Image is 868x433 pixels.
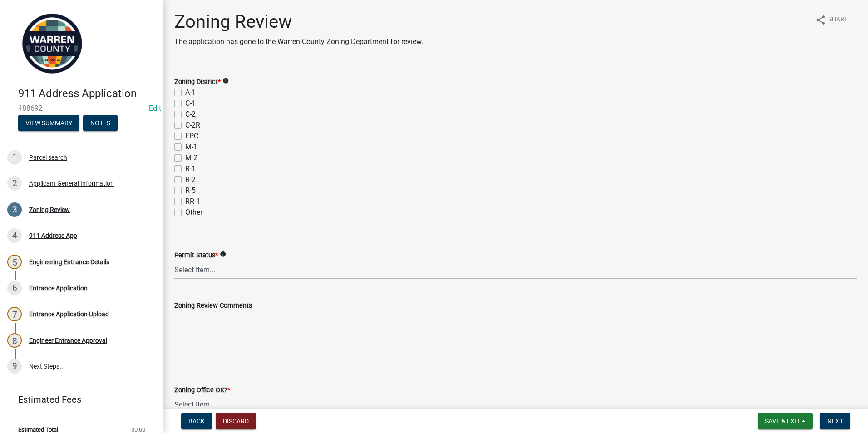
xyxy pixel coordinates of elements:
div: 4 [7,228,22,243]
div: Parcel search [29,154,67,161]
label: M-1 [185,142,197,153]
label: C-1 [185,98,196,109]
div: 1 [7,150,22,165]
wm-modal-confirm: Notes [83,120,118,127]
div: 3 [7,202,22,217]
label: R-2 [185,174,196,185]
label: FPC [185,131,198,142]
span: Share [828,15,848,25]
div: 2 [7,176,22,191]
div: 6 [7,281,22,295]
div: 7 [7,307,22,321]
div: Entrance Application Upload [29,311,109,317]
img: Warren County, Iowa [18,10,86,78]
button: Discard [216,413,256,429]
div: 9 [7,359,22,374]
i: info [222,78,229,84]
span: Estimated Total [18,427,58,433]
div: Engineer Entrance Approval [29,337,107,344]
label: Zoning Office OK? [174,387,230,394]
span: Next [827,418,843,425]
label: Other [185,207,202,218]
label: Zoning Review Comments [174,303,252,309]
div: 5 [7,255,22,269]
label: R-5 [185,185,196,196]
label: Zoning District [174,79,221,85]
button: Next [820,413,850,429]
button: Notes [83,115,118,131]
label: C-2R [185,120,200,131]
div: Entrance Application [29,285,88,291]
wm-modal-confirm: Edit Application Number [149,104,161,113]
button: Save & Exit [758,413,813,429]
i: share [815,15,826,25]
label: R-1 [185,163,196,174]
button: shareShare [808,11,855,29]
div: Engineering Entrance Details [29,259,109,265]
p: The application has gone to the Warren County Zoning Department for review. [174,36,423,47]
span: Save & Exit [765,418,800,425]
div: 8 [7,333,22,348]
div: Zoning Review [29,207,70,213]
h1: Zoning Review [174,11,423,33]
span: $0.00 [131,427,145,433]
div: 911 Address App [29,232,77,239]
div: Applicant General Information [29,180,114,187]
button: Back [181,413,212,429]
label: C-2 [185,109,196,120]
i: info [220,251,226,257]
a: Edit [149,104,161,113]
span: Back [188,418,205,425]
label: Permit Status [174,252,218,259]
label: A-1 [185,87,196,98]
span: 488692 [18,104,145,113]
label: RR-1 [185,196,200,207]
label: M-2 [185,153,197,163]
a: Estimated Fees [7,390,149,408]
h4: 911 Address Application [18,87,156,100]
wm-modal-confirm: Summary [18,120,79,127]
button: View Summary [18,115,79,131]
